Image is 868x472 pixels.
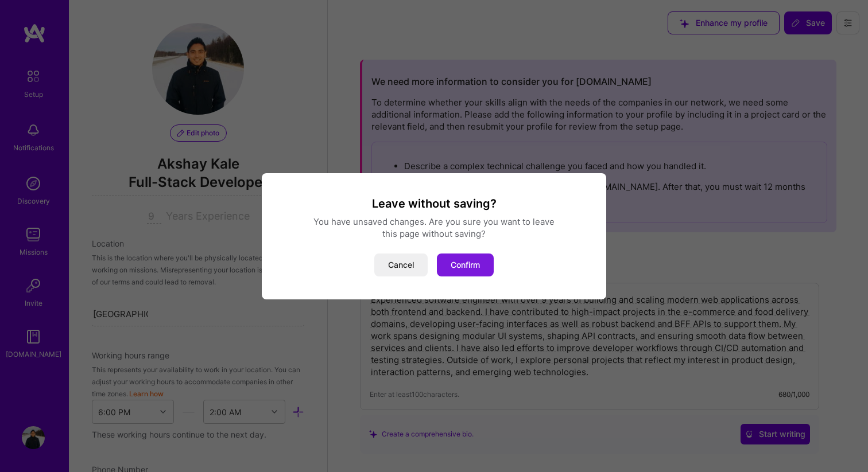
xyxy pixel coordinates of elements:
button: Cancel [374,253,428,276]
button: Confirm [437,253,494,276]
div: modal [262,173,606,299]
h3: Leave without saving? [276,196,592,211]
div: this page without saving? [276,228,592,240]
div: You have unsaved changes. Are you sure you want to leave [276,216,592,228]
